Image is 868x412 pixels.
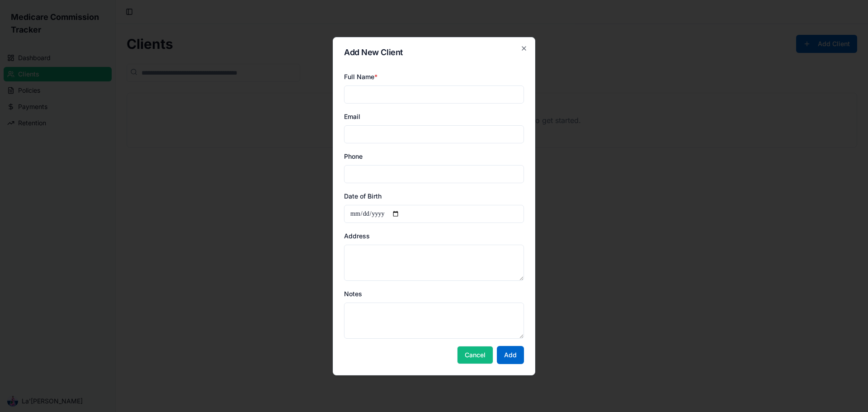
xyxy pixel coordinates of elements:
[344,73,377,81] label: Full Name
[457,346,493,364] button: Cancel
[344,152,363,160] label: Phone
[497,346,524,364] button: Add
[344,192,382,200] label: Date of Birth
[344,113,360,120] label: Email
[344,232,370,240] label: Address
[344,48,524,57] h2: Add New Client
[344,290,362,298] label: Notes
